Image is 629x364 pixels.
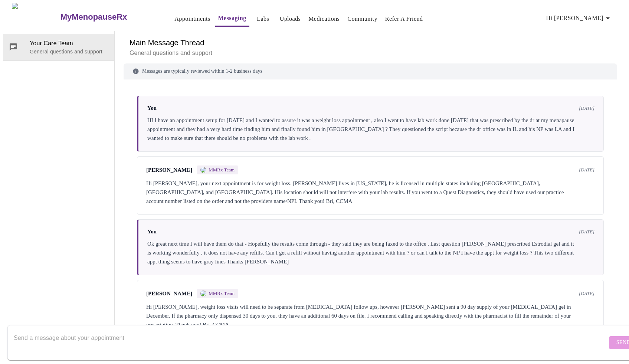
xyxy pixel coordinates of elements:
[147,239,594,266] div: Ok great next time I will have them do that - Hopefully the results come through - they said they...
[130,49,611,58] p: General questions and support
[305,12,343,26] button: Medications
[146,179,594,206] div: Hi [PERSON_NAME], your next appointment is for weight loss. [PERSON_NAME] lives in [US_STATE], he...
[579,229,594,235] span: [DATE]
[251,12,275,26] button: Labs
[146,167,192,173] span: [PERSON_NAME]
[171,12,213,26] button: Appointments
[579,105,594,111] span: [DATE]
[174,14,210,24] a: Appointments
[277,12,304,26] button: Uploads
[59,4,157,30] a: MyMenopauseRx
[147,105,157,111] span: You
[30,48,108,55] p: General questions and support
[209,291,235,296] span: MMRx Team
[146,291,192,297] span: [PERSON_NAME]
[14,331,607,354] textarea: Send a message about your appointment
[146,302,594,329] div: Hi [PERSON_NAME], weight loss visits will need to be separate from [MEDICAL_DATA] follow ups, how...
[130,37,611,49] h6: Main Message Thread
[344,12,380,26] button: Community
[3,34,114,60] div: Your Care TeamGeneral questions and support
[147,116,594,142] div: HI I have an appointment setup for [DATE] and I wanted to assure it was a weight loss appointment...
[382,12,426,26] button: Refer a Friend
[280,14,301,24] a: Uploads
[218,13,246,23] a: Messaging
[147,229,157,235] span: You
[209,167,235,173] span: MMRx Team
[124,63,617,79] div: Messages are typically reviewed within 1-2 business days
[30,39,108,48] span: Your Care Team
[579,291,594,296] span: [DATE]
[546,13,612,23] span: Hi [PERSON_NAME]
[579,167,594,173] span: [DATE]
[60,12,127,22] h3: MyMenopauseRx
[385,14,423,24] a: Refer a Friend
[200,167,206,173] img: MMRX
[12,3,59,31] img: MyMenopauseRx Logo
[200,291,206,296] img: MMRX
[347,14,377,24] a: Community
[543,11,615,26] button: Hi [PERSON_NAME]
[215,11,249,27] button: Messaging
[308,14,340,24] a: Medications
[257,14,269,24] a: Labs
